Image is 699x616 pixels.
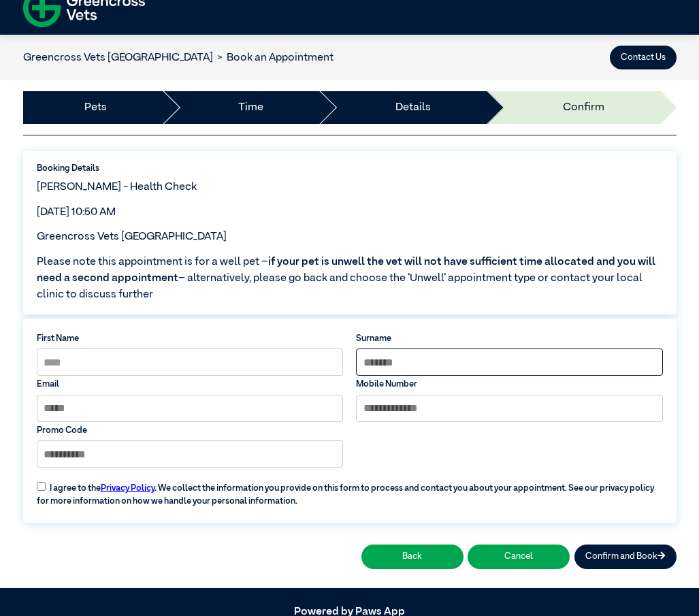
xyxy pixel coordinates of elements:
label: Surname [356,332,662,345]
li: Book an Appointment [213,50,334,66]
button: Contact Us [610,46,677,69]
a: Time [238,99,263,116]
button: Cancel [468,545,570,568]
a: Greencross Vets [GEOGRAPHIC_DATA] [23,52,213,63]
span: [PERSON_NAME] - Health Check [37,182,197,193]
button: Confirm and Book [574,545,677,568]
nav: breadcrumb [23,50,334,66]
span: [DATE] 10:50 AM [37,207,116,218]
span: Greencross Vets [GEOGRAPHIC_DATA] [37,231,227,242]
label: First Name [37,332,343,345]
span: Please note this appointment is for a well pet – – alternatively, please go back and choose the ‘... [37,254,663,303]
button: Back [361,545,464,568]
a: Pets [84,99,107,116]
span: if your pet is unwell the vet will not have sufficient time allocated and you will need a second ... [37,257,655,284]
input: I agree to thePrivacy Policy. We collect the information you provide on this form to process and ... [37,482,46,491]
label: Mobile Number [356,378,662,391]
label: I agree to the . We collect the information you provide on this form to process and contact you a... [30,473,669,508]
a: Details [395,99,431,116]
label: Booking Details [37,162,663,175]
label: Promo Code [37,424,343,437]
a: Privacy Policy [101,484,155,493]
label: Email [37,378,343,391]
